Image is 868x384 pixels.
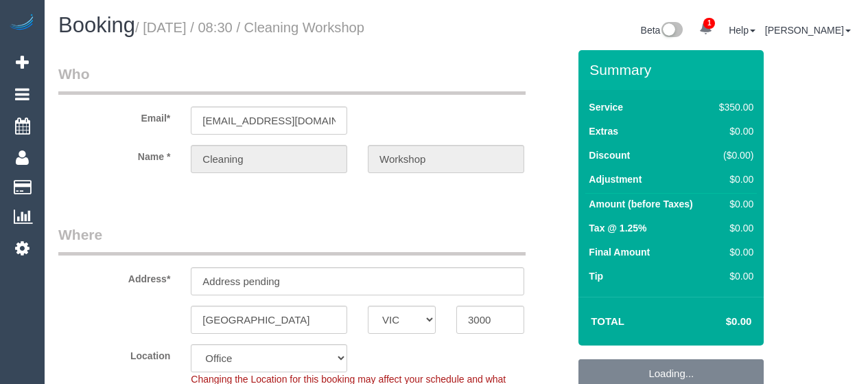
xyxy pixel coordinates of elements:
legend: Who [58,64,526,95]
label: Location [48,344,180,363]
a: 1 [692,14,719,44]
strong: Total [591,315,624,327]
label: Tip [589,269,603,283]
input: Email* [191,106,347,135]
div: $0.00 [714,124,753,138]
label: Discount [589,148,630,162]
div: $350.00 [714,100,753,114]
label: Name * [48,145,180,163]
legend: Where [58,225,526,256]
a: Beta [641,25,683,36]
img: Automaid Logo [8,14,36,33]
label: Email* [48,106,180,125]
img: New interface [660,22,683,40]
div: $0.00 [714,172,753,186]
div: $0.00 [714,269,753,283]
label: Address* [48,267,180,286]
input: Suburb* [191,306,347,334]
label: Service [589,100,623,114]
div: ($0.00) [714,148,753,162]
label: Extras [589,124,618,138]
div: $0.00 [714,221,753,235]
div: $0.00 [714,197,753,211]
input: Post Code* [456,306,524,334]
small: / [DATE] / 08:30 / Cleaning Workshop [135,20,364,35]
input: First Name* [191,145,347,173]
label: Final Amount [589,245,650,259]
label: Adjustment [589,172,642,186]
a: Help [729,25,755,36]
label: Amount (before Taxes) [589,197,692,211]
h3: Summary [589,62,757,78]
a: [PERSON_NAME] [765,25,851,36]
div: $0.00 [714,245,753,259]
h4: $0.00 [685,316,751,328]
label: Tax @ 1.25% [589,221,646,235]
span: Booking [58,13,135,37]
span: 1 [703,18,715,29]
input: Last Name* [368,145,524,173]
